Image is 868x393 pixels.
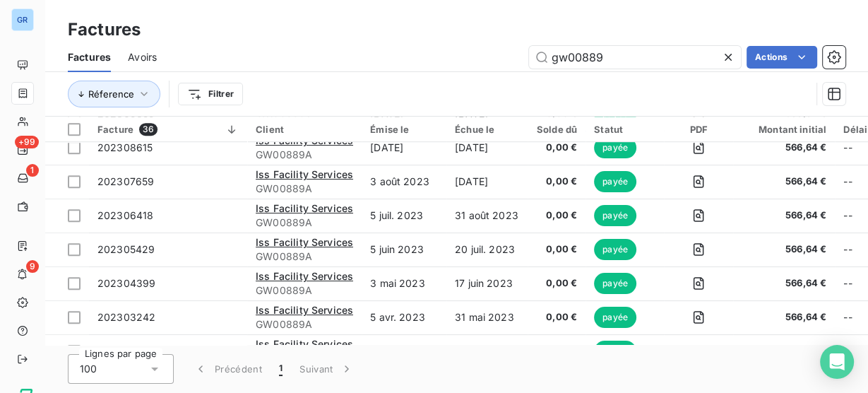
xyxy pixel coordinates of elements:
span: Iss Facility Services [256,338,353,350]
span: 566,64 € [742,310,826,324]
span: 0,00 € [536,310,577,324]
div: Client [256,124,353,135]
div: Solde dû [536,124,577,135]
td: 5 juil. 2023 [362,199,446,233]
span: 36 [139,123,157,136]
td: 5 avr. 2023 [362,300,446,334]
span: payée [594,137,636,158]
span: payée [594,171,636,192]
span: 202303242 [97,311,155,323]
td: 31 mai 2023 [446,300,528,334]
span: GW00889A [256,317,353,332]
span: +99 [15,136,39,148]
td: 31 août 2023 [446,199,528,233]
span: Factures [68,50,111,64]
div: Open Intercom Messenger [820,345,854,379]
span: 0,00 € [536,209,577,223]
span: 0,00 € [536,276,577,291]
td: 3 août 2023 [362,165,446,199]
span: 202305429 [97,243,155,255]
td: 3 mai 2023 [362,266,446,300]
span: 0,00 € [536,141,577,155]
span: 202308615 [97,141,153,153]
span: payée [594,307,636,328]
td: [DATE] [446,165,528,199]
span: 202307659 [97,175,154,187]
span: Réference [88,88,134,100]
span: GW00889A [256,283,353,298]
span: Facture [97,124,133,135]
span: GW00889A [256,182,353,196]
td: 20 juil. 2023 [446,233,528,266]
input: Rechercher [529,46,741,69]
button: Réference [68,81,160,107]
div: GR [11,8,34,31]
div: Émise le [370,124,438,135]
span: Iss Facility Services [256,168,353,180]
span: 1 [279,362,283,376]
span: Avoirs [128,50,157,64]
div: Statut [594,124,655,135]
div: Montant initial [742,124,826,135]
span: 566,64 € [742,276,826,291]
td: 17 juin 2023 [446,266,528,300]
span: 566,64 € [742,209,826,223]
td: 31 mai 2023 [446,334,528,368]
td: 20 mars 2023 [362,334,446,368]
span: GW00889A [256,250,353,264]
span: 202304399 [97,277,155,289]
span: 566,64 € [742,175,826,189]
span: 202306418 [97,209,153,221]
span: payée [594,239,636,260]
span: Iss Facility Services [256,270,353,282]
button: Filtrer [178,83,243,105]
span: payée [594,273,636,294]
span: 566,64 € [742,141,826,155]
button: Suivant [291,354,362,384]
td: [DATE] [362,131,446,165]
td: [DATE] [446,131,528,165]
span: 9 [26,260,39,273]
div: PDF [672,124,724,135]
span: GW00889A [256,148,353,162]
button: Actions [747,46,817,69]
button: 1 [270,354,291,384]
span: Iss Facility Services [256,202,353,214]
span: payée [594,205,636,226]
div: Échue le [455,124,519,135]
span: payée [594,341,636,362]
span: 566,64 € [742,242,826,257]
span: 0,00 € [536,242,577,257]
span: Iss Facility Services [256,236,353,248]
td: 5 juin 2023 [362,233,446,266]
button: Précédent [185,354,270,384]
span: 1 [26,164,39,177]
span: 0,00 € [536,175,577,189]
span: Iss Facility Services [256,304,353,316]
span: GW00889A [256,216,353,230]
span: 100 [80,362,97,376]
h3: Factures [68,17,141,42]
